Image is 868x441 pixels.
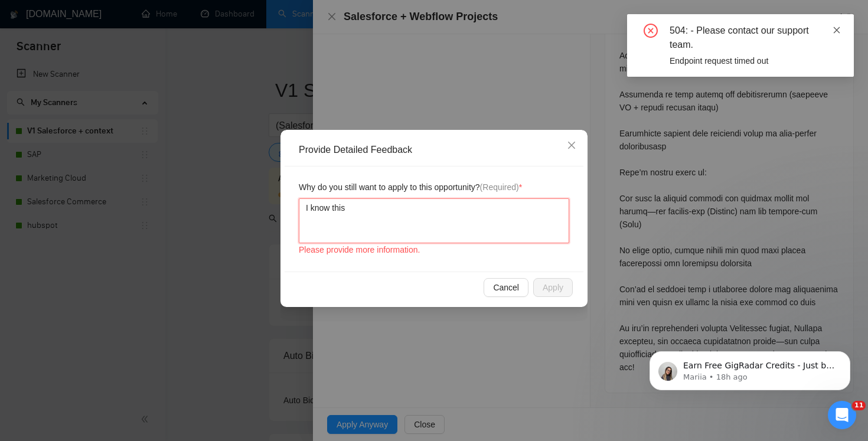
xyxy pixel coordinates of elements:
[632,326,868,409] iframe: Intercom notifications message
[299,198,569,243] textarea: I know this
[480,182,519,192] span: (Required)
[493,281,519,294] span: Cancel
[484,278,528,297] button: Cancel
[828,401,856,429] iframe: Intercom live chat
[533,278,573,297] button: Apply
[299,143,577,156] div: Provide Detailed Feedback
[567,141,576,150] span: close
[670,24,840,52] div: 504: - Please contact our support team.
[556,130,588,162] button: Close
[644,24,658,38] span: close-circle
[833,26,841,34] span: close
[299,243,569,256] div: Please provide more information.
[670,54,840,67] div: Endpoint request timed out
[852,401,866,410] span: 11
[299,181,522,194] span: Why do you still want to apply to this opportunity?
